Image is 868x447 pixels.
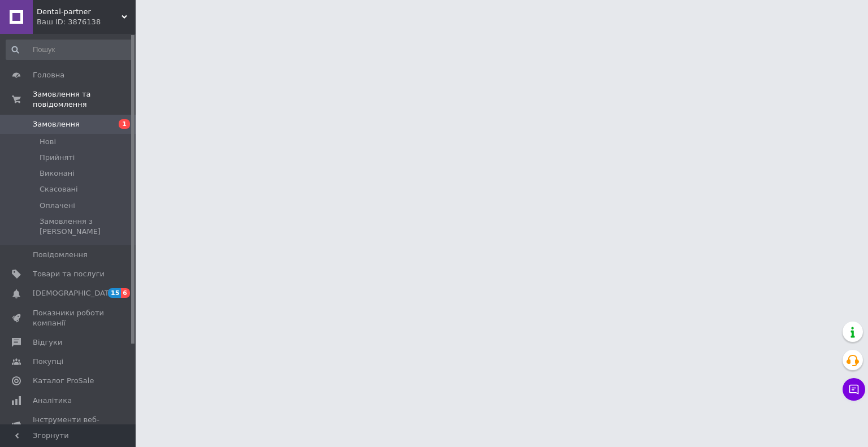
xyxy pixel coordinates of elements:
[33,288,116,298] span: [DEMOGRAPHIC_DATA]
[37,17,136,27] div: Ваш ID: 3876138
[33,396,72,406] span: Аналітика
[33,415,105,435] span: Інструменти веб-майстра та SEO
[33,357,63,367] span: Покупці
[33,337,62,348] span: Відгуки
[33,119,80,129] span: Замовлення
[40,137,56,147] span: Нові
[33,308,105,328] span: Показники роботи компанії
[843,378,865,401] button: Чат з покупцем
[40,153,75,163] span: Прийняті
[121,288,130,298] span: 6
[40,184,78,194] span: Скасовані
[33,376,94,386] span: Каталог ProSale
[33,269,105,279] span: Товари та послуги
[33,70,64,80] span: Головна
[37,7,121,17] span: Dental-partner
[33,250,88,260] span: Повідомлення
[119,119,130,129] span: 1
[33,89,136,110] span: Замовлення та повідомлення
[40,216,132,237] span: Замовлення з [PERSON_NAME]
[108,288,121,298] span: 15
[6,40,133,60] input: Пошук
[40,201,75,211] span: Оплачені
[40,168,75,179] span: Виконані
